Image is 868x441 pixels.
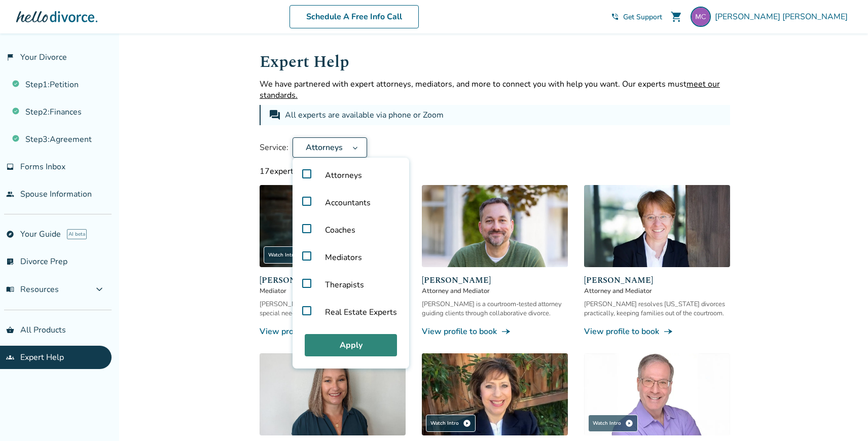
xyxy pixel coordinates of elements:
[260,300,406,318] div: [PERSON_NAME] helps families, especially with special needs, resolve conflict peacefully.
[6,258,14,266] span: list_alt_check
[317,162,370,189] span: Attorneys
[422,353,568,435] img: Sandra Giudici
[6,353,14,361] span: groups
[260,326,406,337] a: View profile to bookline_end_arrow_notch
[611,12,662,22] a: phone_in_talkGet Support
[6,163,14,171] span: inbox
[317,271,372,299] span: Therapists
[426,415,476,432] div: Watch Intro
[6,190,14,198] span: people
[260,166,730,177] div: 17 experts available with current filters.
[260,286,406,296] span: Mediator
[260,353,406,435] img: Desiree Howard
[588,415,638,432] div: Watch Intro
[584,300,730,318] div: [PERSON_NAME] resolves [US_STATE] divorces practically, keeping families out of the courtroom.
[817,392,868,441] iframe: Chat Widget
[260,142,288,153] span: Service:
[305,334,397,356] button: Apply
[670,11,682,23] span: shopping_cart
[6,53,14,61] span: flag_2
[625,419,633,427] span: play_circle
[6,230,14,238] span: explore
[317,216,364,244] span: Coaches
[584,353,730,435] img: Jeff Landers
[584,286,730,296] span: Attorney and Mediator
[422,286,568,296] span: Attorney and Mediator
[302,142,347,153] span: Attorneys
[584,185,730,267] img: Anne Mania
[422,326,568,337] a: View profile to bookline_end_arrow_notch
[264,246,313,264] div: Watch Intro
[269,109,281,121] span: forum
[260,274,406,286] span: [PERSON_NAME] [PERSON_NAME]
[6,285,14,293] span: menu_book
[317,189,379,216] span: Accountants
[20,161,65,172] span: Forms Inbox
[422,300,568,318] div: [PERSON_NAME] is a courtroom-tested attorney guiding clients through collaborative divorce.
[293,137,367,158] button: Attorneys
[285,109,446,121] div: All experts are available via phone or Zoom
[93,283,105,296] span: expand_more
[260,79,730,101] p: We have partnered with expert attorneys, mediators, and more to connect you with help you want. O...
[715,11,852,22] span: [PERSON_NAME] [PERSON_NAME]
[6,326,14,334] span: shopping_basket
[463,419,471,427] span: play_circle
[691,7,711,27] img: Testing CA
[584,326,730,337] a: View profile to bookline_end_arrow_notch
[663,326,673,337] span: line_end_arrow_notch
[501,326,511,337] span: line_end_arrow_notch
[611,13,619,21] span: phone_in_talk
[260,185,406,267] img: Claudia Brown Coulter
[623,12,662,22] span: Get Support
[67,229,87,239] span: AI beta
[584,274,730,286] span: [PERSON_NAME]
[290,5,419,28] a: Schedule A Free Info Call
[317,244,370,271] span: Mediators
[422,185,568,267] img: Neil Forester
[6,284,59,295] span: Resources
[260,79,720,101] span: meet our standards.
[317,299,405,326] span: Real Estate Experts
[260,50,730,75] h1: Expert Help
[422,274,568,286] span: [PERSON_NAME]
